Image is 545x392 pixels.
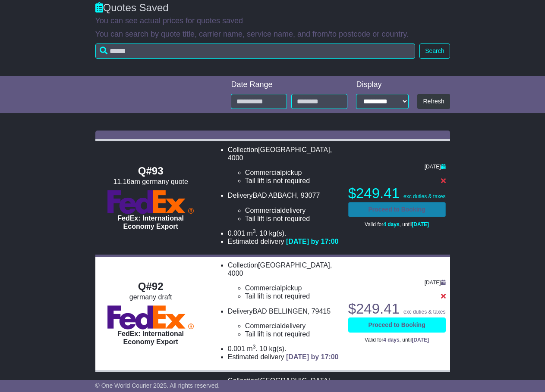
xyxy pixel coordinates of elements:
[95,16,450,26] p: You can see actual prices for quotes saved
[228,191,340,223] li: Delivery
[100,293,202,301] div: germany draft
[258,377,330,384] span: [GEOGRAPHIC_DATA]
[356,301,400,317] span: 249.41
[348,301,400,317] span: $
[245,215,340,223] li: Tail lift is not required
[403,193,445,199] span: exc duties & taxes
[383,337,399,343] span: 4 days
[228,146,332,162] span: , 4000
[356,185,400,201] span: 249.41
[228,261,332,277] span: , 4000
[245,206,340,215] li: delivery
[95,382,220,389] span: © One World Courier 2025. All rights reserved.
[403,309,445,315] span: exc duties & taxes
[308,308,331,315] span: , 79415
[100,280,202,293] div: Q#92
[228,307,340,339] li: Delivery
[245,330,340,338] li: Tail lift is not required
[228,353,340,361] li: Estimated delivery
[356,80,409,90] div: Display
[95,30,450,39] p: You can search by quote title, carrier name, service name, and from/to postcode or country.
[245,177,340,185] li: Tail lift is not required
[245,284,340,292] li: pickup
[286,238,339,245] span: [DATE] by 17:00
[259,230,267,237] span: 10
[286,353,339,361] span: [DATE] by 17:00
[269,230,287,237] span: kg(s).
[245,169,282,176] span: Commercial
[259,345,267,352] span: 10
[107,305,194,330] img: FedEx: International Economy Export
[425,164,441,170] span: [DATE]
[258,146,330,153] span: [GEOGRAPHIC_DATA]
[412,221,429,227] span: [DATE]
[258,261,330,269] span: [GEOGRAPHIC_DATA]
[245,292,340,300] li: Tail lift is not required
[348,337,446,343] p: Valid for , until
[417,94,450,109] button: Refresh
[297,192,320,199] span: , 93077
[100,177,202,186] div: 11.16am germany quote
[253,308,308,315] span: BAD BELLINGEN
[348,185,400,201] span: $
[228,261,340,301] li: Collection
[247,345,257,352] span: m .
[269,345,287,352] span: kg(s).
[231,80,347,90] div: Date Range
[348,317,446,333] a: Proceed to Booking
[245,168,340,177] li: pickup
[253,228,256,234] sup: 3
[247,230,257,237] span: m .
[228,237,340,246] li: Estimated delivery
[95,2,450,14] div: Quotes Saved
[100,165,202,177] div: Q#93
[245,322,340,330] li: delivery
[412,337,429,343] span: [DATE]
[383,221,399,227] span: 4 days
[348,221,446,227] p: Valid for , until
[245,207,282,214] span: Commercial
[425,280,441,286] span: [DATE]
[245,284,282,292] span: Commercial
[253,344,256,350] sup: 3
[228,230,245,237] span: 0.001
[117,215,184,230] span: FedEx: International Economy Export
[228,345,245,352] span: 0.001
[228,146,340,185] li: Collection
[117,330,184,345] span: FedEx: International Economy Export
[107,190,194,214] img: FedEx: International Economy Export
[348,202,446,217] a: Proceed to Booking
[419,44,450,59] button: Search
[253,192,297,199] span: BAD ABBACH
[245,322,282,330] span: Commercial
